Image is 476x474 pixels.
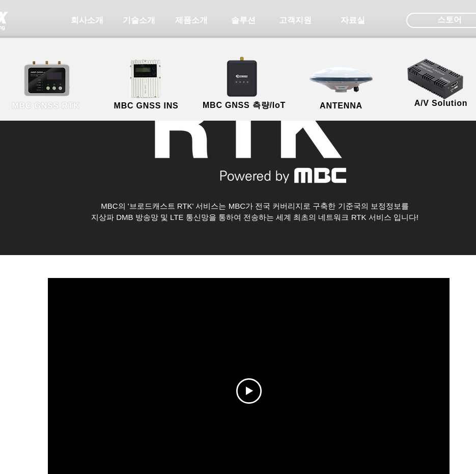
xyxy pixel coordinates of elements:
a: 자료실 [327,10,378,31]
span: ANTENNA [320,101,362,110]
a: ANTENNA [295,59,387,112]
span: A/V Solution [414,99,468,108]
img: MGI2000_front-removebg-preview (1).png [116,57,179,101]
span: 스토어 [437,14,462,25]
iframe: Wix Chat [359,430,476,474]
a: 솔루션 [218,10,269,31]
span: 제품소개 [175,15,208,26]
span: 고객지원 [279,15,312,26]
a: MBC GNSS INS [100,59,192,112]
span: 지상파 DMB 방송망 및 LTE 통신망을 통하여 전송하는 세계 최초의 네트워크 RTK 서비스 입니다! [91,213,418,221]
img: SynRTK__.png [217,50,269,102]
span: 회사소개 [71,15,103,26]
a: MBC GNSS 측량/IoT [194,59,294,112]
span: MBC GNSS INS [114,101,179,110]
span: MBC의 '브로드캐스트 RTK' 서비스는 MBC가 전국 커버리지로 구축한 기준국의 보정정보를 [101,202,409,210]
span: MBC GNSS 측량/IoT [203,100,286,111]
a: 회사소개 [62,10,113,31]
span: 솔루션 [231,15,256,26]
a: 고객지원 [270,10,321,31]
a: 기술소개 [114,10,164,31]
span: MBC GNSS RTK [12,101,79,110]
a: 제품소개 [166,10,217,31]
span: 기술소개 [123,15,155,26]
span: 자료실 [341,15,365,26]
button: Play video [236,378,262,404]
